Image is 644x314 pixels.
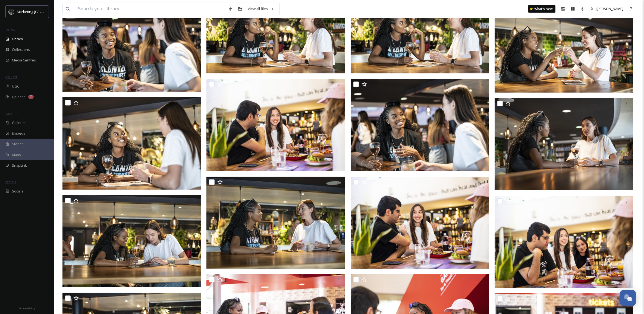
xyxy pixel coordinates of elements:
span: WIDGETS [5,112,18,116]
a: [PERSON_NAME] [588,4,626,14]
img: Storyhouse Young Adults Work CInema Theatre Bar Food108.jpg [62,195,201,287]
img: Storyhouse Young Adults Work CInema Theatre Bar Food118.jpg [495,98,633,191]
img: Storyhouse Young Adults Work CInema Theatre Bar Food107.jpg [351,177,489,269]
a: View all files [245,4,277,14]
span: Uploads [12,94,26,100]
input: Search your library [75,3,225,15]
img: MC-Logo-01.svg [9,9,14,14]
span: Maps [12,152,21,157]
img: Storyhouse Young Adults Work CInema Theatre Bar Food106.jpg [206,79,345,171]
img: Storyhouse Young Adults Work CInema Theatre Bar Food111.jpg [351,79,489,171]
img: Storyhouse Young Adults Work CInema Theatre Bar Food116.jpg [62,97,201,190]
span: UGC [12,84,19,89]
img: Storyhouse Young Adults Work CInema Theatre Bar Food104.jpg [495,196,633,288]
span: Collections [12,47,30,52]
span: Marketing [GEOGRAPHIC_DATA] [17,9,68,14]
span: COLLECT [5,75,17,79]
a: Privacy Policy [19,305,35,311]
span: MEDIA [5,28,15,32]
span: Galleries [12,120,27,125]
a: What's New [528,5,555,13]
button: Open Chat [620,290,636,306]
span: SnapLink [12,163,27,168]
img: Storyhouse Young Adults Work CInema Theatre Bar Food117.jpg [495,0,633,93]
span: Socials [12,189,23,194]
img: Storyhouse Young Adults Work CInema Theatre Bar Food109.jpg [206,177,345,269]
span: Embeds [12,131,25,136]
span: Media Centres [12,58,36,63]
span: [PERSON_NAME] [596,6,623,11]
span: Library [12,36,23,42]
div: 7 [28,95,34,99]
span: Stories [12,141,24,147]
span: SOCIALS [5,180,16,184]
span: Privacy Policy [19,307,35,310]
